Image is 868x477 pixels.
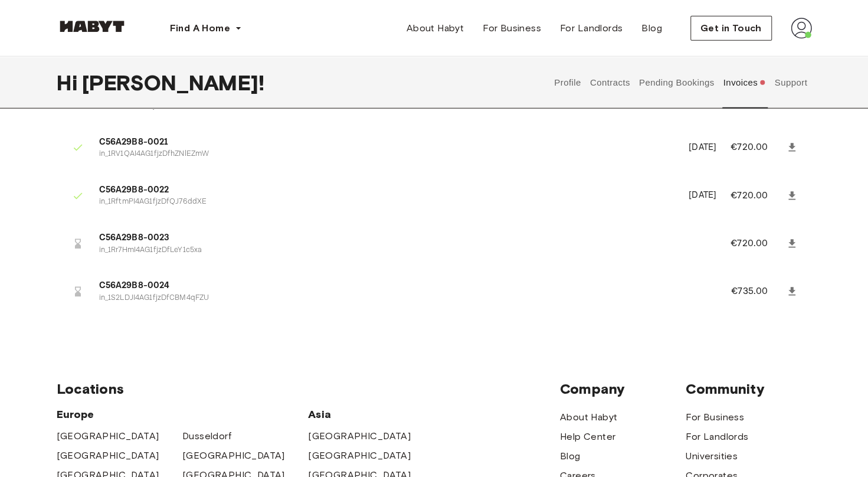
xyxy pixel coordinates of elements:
button: Find A Home [161,17,251,40]
button: Support [773,57,809,109]
a: [GEOGRAPHIC_DATA] [57,429,159,443]
span: Blog [641,21,662,35]
span: [PERSON_NAME] ! [82,70,264,95]
span: Find A Home [170,21,230,35]
a: [GEOGRAPHIC_DATA] [308,429,411,443]
p: €735.00 [731,285,784,299]
button: Profile [553,57,583,109]
p: in_1RV1QAI4AG1fjzDfhZNlEZmW [99,149,675,160]
a: For Business [473,17,551,40]
span: Community [686,380,811,398]
span: Locations [57,380,560,398]
span: Asia [308,407,434,422]
button: Invoices [722,57,767,109]
button: Get in Touch [690,16,772,41]
div: user profile tabs [550,57,812,109]
span: C56A29B8-0021 [99,136,675,149]
span: Europe [57,407,309,422]
span: C56A29B8-0023 [99,231,702,245]
button: Contracts [588,57,631,109]
button: Pending Bookings [637,57,716,109]
p: €720.00 [731,141,784,155]
span: Company [560,380,686,398]
a: Dusseldorf [182,429,231,443]
a: For Landlords [686,430,748,444]
a: Blog [632,17,672,40]
img: Habyt [57,21,127,32]
span: Get in Touch [700,21,762,35]
img: avatar [791,18,812,39]
a: [GEOGRAPHIC_DATA] [182,449,285,463]
p: in_1RftmPI4AG1fjzDfQJ76ddXE [99,197,675,208]
p: €720.00 [731,189,784,203]
a: Blog [560,449,581,463]
p: in_1S2LDJI4AG1fjzDfCBM4qFZU [99,293,703,304]
a: [GEOGRAPHIC_DATA] [308,449,411,463]
a: Universities [686,449,738,463]
p: in_1Rr7HmI4AG1fjzDfLeY1c5xa [99,245,702,256]
span: About Habyt [407,21,464,35]
a: For Business [686,410,744,424]
a: Help Center [560,430,615,444]
p: [DATE] [689,189,716,202]
span: Hi [57,70,82,95]
span: For Landlords [560,21,623,35]
span: For Business [483,21,541,35]
a: For Landlords [551,17,632,40]
a: About Habyt [397,17,473,40]
p: [DATE] [689,141,716,155]
span: C56A29B8-0022 [99,184,675,197]
span: C56A29B8-0024 [99,279,703,293]
a: [GEOGRAPHIC_DATA] [57,449,159,463]
p: €720.00 [731,237,784,251]
a: About Habyt [560,410,617,424]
